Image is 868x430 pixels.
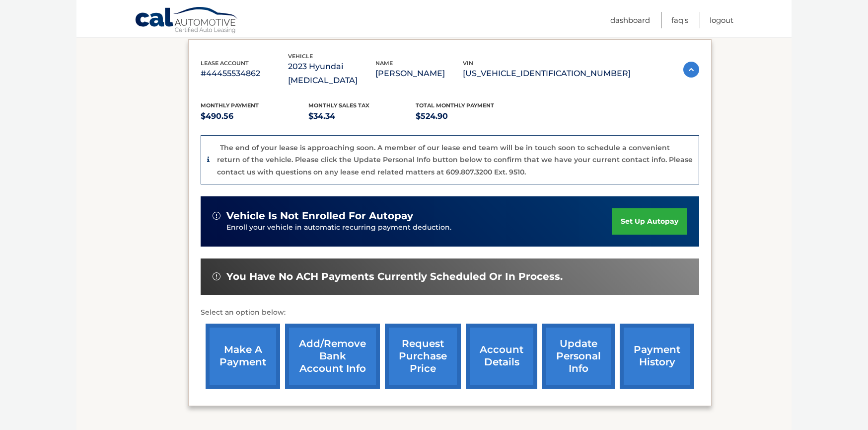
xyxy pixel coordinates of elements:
[206,324,280,389] a: make a payment
[201,67,288,81] p: #44455534862
[217,143,693,176] p: The end of your lease is approaching soon. A member of our lease end team will be in touch soon t...
[288,53,313,60] span: vehicle
[375,67,463,81] p: [PERSON_NAME]
[226,210,413,222] span: vehicle is not enrolled for autopay
[610,12,650,28] a: Dashboard
[285,324,380,389] a: Add/Remove bank account info
[385,324,461,389] a: request purchase price
[612,208,687,235] a: set up autopay
[135,6,239,35] a: Cal Automotive
[466,324,537,389] a: account details
[201,307,699,319] p: Select an option below:
[288,60,375,87] p: 2023 Hyundai [MEDICAL_DATA]
[308,109,416,123] p: $34.34
[416,102,494,109] span: Total Monthly Payment
[213,212,220,220] img: alert-white.svg
[542,324,615,389] a: update personal info
[671,12,688,28] a: FAQ's
[463,60,473,67] span: vin
[213,272,220,280] img: alert-white.svg
[416,109,523,123] p: $524.90
[201,109,308,123] p: $490.56
[226,222,612,233] p: Enroll your vehicle in automatic recurring payment deduction.
[375,60,393,67] span: name
[683,62,699,78] img: accordion-active.svg
[463,67,631,81] p: [US_VEHICLE_IDENTIFICATION_NUMBER]
[308,102,369,109] span: Monthly sales Tax
[226,270,563,283] span: You have no ACH payments currently scheduled or in process.
[620,324,694,389] a: payment history
[201,60,249,67] span: lease account
[201,102,259,109] span: Monthly Payment
[710,12,733,28] a: Logout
